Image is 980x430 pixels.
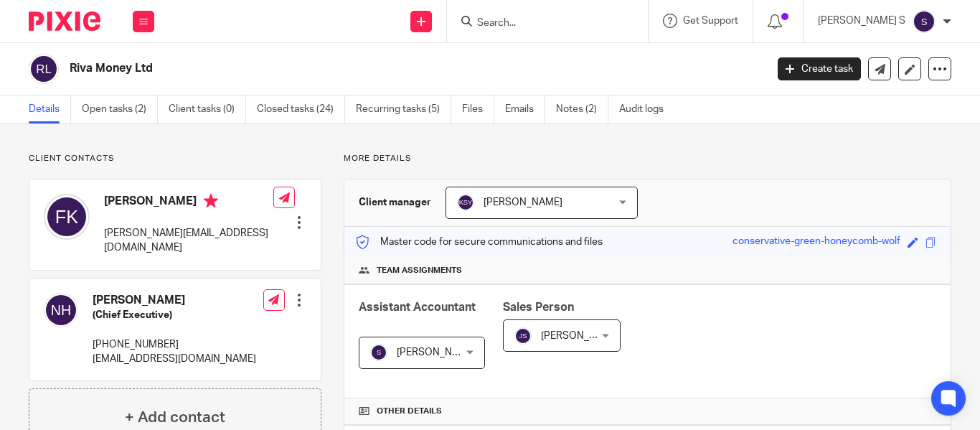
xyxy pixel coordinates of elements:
h3: Client manager [359,195,431,210]
p: [PERSON_NAME][EMAIL_ADDRESS][DOMAIN_NAME] [104,226,273,256]
a: Closed tasks (24) [257,95,345,123]
img: svg%3E [29,54,59,84]
a: Recurring tasks (5) [356,95,451,123]
a: Client tasks (0) [169,95,246,123]
p: [PHONE_NUMBER] [93,337,256,352]
span: [PERSON_NAME] S [397,347,484,357]
h4: + Add contact [125,406,225,429]
h4: [PERSON_NAME] [93,293,256,308]
p: [PERSON_NAME] S [818,14,905,28]
p: Master code for secure communications and files [355,235,603,249]
img: svg%3E [514,327,532,345]
span: Assistant Accountant [359,302,476,313]
span: Get Support [683,16,738,26]
a: Notes (2) [556,95,608,123]
span: [PERSON_NAME] [541,331,620,341]
div: conservative-green-honeycomb-wolf [732,234,900,251]
a: Create task [778,57,861,80]
a: Files [462,95,494,123]
input: Search [476,17,605,30]
span: Team assignments [377,265,462,276]
i: Primary [204,194,218,208]
img: svg%3E [44,194,90,240]
h2: Riva Money Ltd [70,61,619,76]
img: Pixie [29,11,100,31]
img: svg%3E [913,10,936,33]
img: svg%3E [370,344,387,361]
img: svg%3E [457,194,474,211]
h4: [PERSON_NAME] [104,194,273,212]
p: More details [344,153,951,164]
a: Audit logs [619,95,674,123]
span: Other details [377,406,442,417]
p: Client contacts [29,153,321,164]
p: [EMAIL_ADDRESS][DOMAIN_NAME] [93,352,256,366]
h5: (Chief Executive) [93,308,256,322]
img: svg%3E [44,293,78,327]
span: Sales Person [503,302,574,313]
a: Details [29,95,71,123]
a: Emails [505,95,545,123]
span: [PERSON_NAME] [484,197,562,207]
a: Open tasks (2) [82,95,158,123]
